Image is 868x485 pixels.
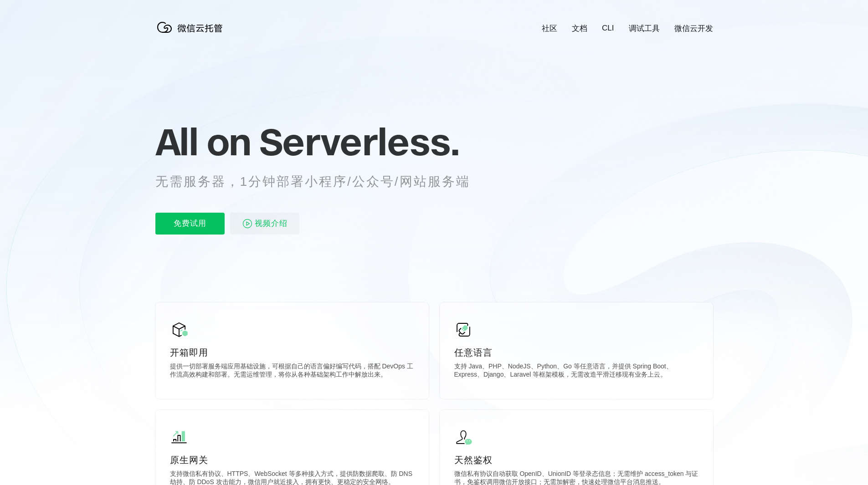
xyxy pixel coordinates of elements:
p: 开箱即用 [170,346,414,359]
span: Serverless. [259,119,459,164]
p: 提供一切部署服务端应用基础设施，可根据自己的语言偏好编写代码，搭配 DevOps 工作流高效构建和部署。无需运维管理，将你从各种基础架构工作中解放出来。 [170,362,414,381]
a: CLI [602,24,614,33]
p: 原生网关 [170,454,414,466]
span: 视频介绍 [255,213,288,235]
a: 社区 [542,23,557,34]
a: 文档 [572,23,587,34]
a: 微信云托管 [155,30,228,38]
p: 天然鉴权 [454,454,699,466]
p: 任意语言 [454,346,699,359]
img: video_play.svg [242,218,253,229]
a: 调试工具 [629,23,660,34]
p: 免费试用 [155,213,225,235]
a: 微信云开发 [674,23,713,34]
p: 支持 Java、PHP、NodeJS、Python、Go 等任意语言，并提供 Spring Boot、Express、Django、Laravel 等框架模板，无需改造平滑迁移现有业务上云。 [454,362,699,381]
span: All on [155,119,251,164]
img: 微信云托管 [155,18,228,36]
p: 无需服务器，1分钟部署小程序/公众号/网站服务端 [155,173,487,191]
